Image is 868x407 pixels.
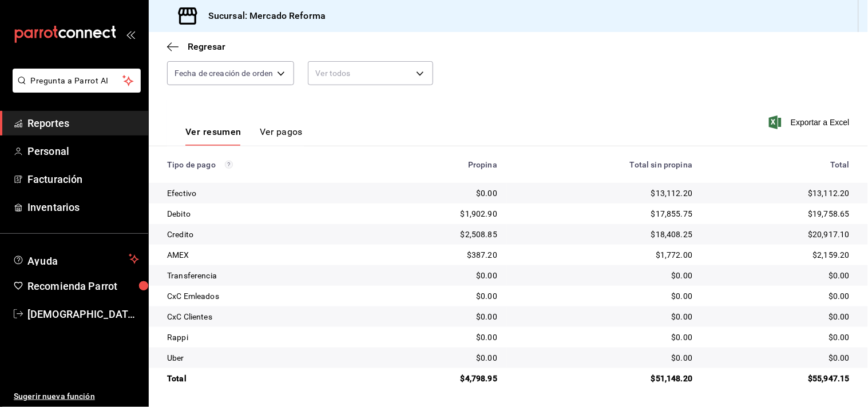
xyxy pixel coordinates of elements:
div: $0.00 [516,270,692,281]
div: $19,758.65 [711,208,850,220]
div: $387.20 [383,249,497,261]
div: CxC Clientes [167,311,364,322]
div: $17,855.75 [516,208,692,220]
div: Total [167,373,364,384]
div: Efectivo [167,187,364,199]
div: $0.00 [383,332,497,343]
div: Transferencia [167,270,364,281]
span: Recomienda Parrot [27,278,139,294]
a: Pregunta a Parrot AI [8,83,141,95]
div: CxC Emleados [167,290,364,302]
div: $0.00 [516,311,692,322]
div: $0.00 [711,270,850,281]
div: $4,798.95 [383,373,497,384]
button: open_drawer_menu [126,30,135,39]
div: $2,508.85 [383,229,497,240]
div: $0.00 [516,290,692,302]
div: $0.00 [711,311,850,322]
div: $13,112.20 [516,187,692,199]
div: $0.00 [383,290,497,302]
div: $18,408.25 [516,229,692,240]
button: Ver resumen [185,126,241,146]
div: $2,159.20 [711,249,850,261]
div: $0.00 [711,352,850,364]
div: $0.00 [383,352,497,364]
div: $1,902.90 [383,208,497,220]
div: $0.00 [383,187,497,199]
div: Rappi [167,332,364,343]
div: Propina [383,160,497,169]
span: Ayuda [27,252,124,266]
div: $0.00 [516,352,692,364]
button: Regresar [167,41,225,52]
div: Debito [167,208,364,220]
span: Regresar [188,41,225,52]
h3: Sucursal: Mercado Reforma [199,9,326,23]
span: Facturación [27,171,139,187]
div: AMEX [167,249,364,261]
div: $0.00 [516,332,692,343]
span: [DEMOGRAPHIC_DATA] De la [PERSON_NAME] [27,306,139,322]
div: Total [711,160,850,169]
div: $0.00 [711,290,850,302]
div: $1,772.00 [516,249,692,261]
div: $51,148.20 [516,373,692,384]
div: Credito [167,229,364,240]
span: Pregunta a Parrot AI [31,75,123,87]
div: $13,112.20 [711,187,850,199]
div: $0.00 [383,270,497,281]
button: Pregunta a Parrot AI [13,69,141,93]
span: Inventarios [27,199,139,215]
div: Total sin propina [516,160,692,169]
svg: Los pagos realizados con Pay y otras terminales son montos brutos. [225,161,233,169]
div: Uber [167,352,364,364]
span: Sugerir nueva función [14,390,139,402]
button: Ver pagos [260,126,303,146]
div: Ver todos [308,61,433,85]
div: Tipo de pago [167,160,364,169]
button: Exportar a Excel [771,115,850,129]
span: Fecha de creación de orden [175,67,273,79]
div: $0.00 [711,332,850,343]
span: Personal [27,143,139,159]
div: $55,947.15 [711,373,850,384]
div: navigation tabs [185,126,303,146]
div: $0.00 [383,311,497,322]
span: Reportes [27,115,139,131]
div: $20,917.10 [711,229,850,240]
